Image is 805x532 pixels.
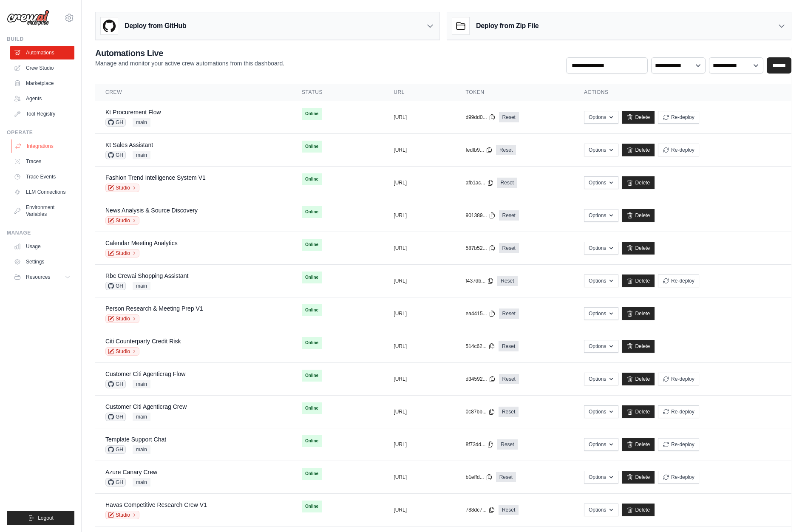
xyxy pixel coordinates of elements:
[10,155,74,168] a: Traces
[101,17,118,34] img: GitHub Logo
[658,373,699,385] button: Re-deploy
[622,405,655,418] a: Delete
[105,436,166,443] a: Template Support Chat
[302,239,322,251] span: Online
[26,274,50,280] span: Resources
[499,374,519,384] a: Reset
[10,61,74,75] a: Crew Studio
[658,405,699,418] button: Re-deploy
[622,373,655,385] a: Delete
[105,240,178,246] a: Calendar Meeting Analytics
[7,129,74,136] div: Operate
[7,10,49,26] img: Logo
[584,111,618,124] button: Options
[38,515,54,521] span: Logout
[302,173,322,185] span: Online
[105,207,198,214] a: News Analysis & Source Discovery
[105,118,126,127] span: GH
[105,469,157,475] a: Azure Canary Crew
[105,478,126,487] span: GH
[622,504,655,516] a: Delete
[584,373,618,385] button: Options
[105,511,139,519] a: Studio
[499,112,519,122] a: Reset
[105,338,181,345] a: Citi Counterparty Credit Risk
[105,380,126,388] span: GH
[133,151,150,159] span: main
[658,111,699,124] button: Re-deploy
[302,337,322,349] span: Online
[574,84,791,101] th: Actions
[10,240,74,253] a: Usage
[466,376,496,382] button: d34592...
[10,92,74,105] a: Agents
[7,229,74,236] div: Manage
[302,468,322,480] span: Online
[622,340,655,353] a: Delete
[622,274,655,287] a: Delete
[762,491,805,532] iframe: Chat Widget
[466,507,495,513] button: 788dc7...
[466,277,494,284] button: f437db...
[497,178,517,188] a: Reset
[622,471,655,484] a: Delete
[10,185,74,199] a: LLM Connections
[499,407,519,417] a: Reset
[497,439,517,450] a: Reset
[658,471,699,484] button: Re-deploy
[584,471,618,484] button: Options
[496,472,516,482] a: Reset
[456,84,574,101] th: Token
[584,340,618,353] button: Options
[584,405,618,418] button: Options
[11,139,75,153] a: Integrations
[133,478,150,487] span: main
[302,272,322,283] span: Online
[499,341,519,351] a: Reset
[95,47,284,59] h2: Automations Live
[105,249,139,258] a: Studio
[302,206,322,218] span: Online
[302,435,322,447] span: Online
[95,59,284,68] p: Manage and monitor your active crew automations from this dashboard.
[466,147,493,153] button: fedfb9...
[95,84,292,101] th: Crew
[466,310,496,317] button: ea4415...
[302,370,322,382] span: Online
[10,255,74,269] a: Settings
[466,114,496,121] button: d99dd0...
[466,474,493,481] button: b1effd...
[133,380,150,388] span: main
[10,46,74,59] a: Automations
[105,371,185,377] a: Customer Citi Agenticrag Flow
[10,201,74,221] a: Environment Variables
[497,276,517,286] a: Reset
[105,141,153,148] a: Kt Sales Assistant
[105,272,188,279] a: Rbc Crewai Shopping Assistant
[466,408,495,415] button: 0c87bb...
[105,347,139,356] a: Studio
[105,445,126,454] span: GH
[622,242,655,255] a: Delete
[584,504,618,516] button: Options
[658,274,699,287] button: Re-deploy
[302,141,322,153] span: Online
[499,505,519,515] a: Reset
[302,501,322,512] span: Online
[7,36,74,42] div: Build
[466,343,495,350] button: 514c62...
[466,441,494,448] button: 8f73dd...
[105,151,126,159] span: GH
[584,438,618,451] button: Options
[133,445,150,454] span: main
[10,76,74,90] a: Marketplace
[10,270,74,284] button: Resources
[658,144,699,156] button: Re-deploy
[105,184,139,192] a: Studio
[105,174,206,181] a: Fashion Trend Intelligence System V1
[302,402,322,414] span: Online
[105,282,126,290] span: GH
[466,245,496,252] button: 587b52...
[658,438,699,451] button: Re-deploy
[622,144,655,156] a: Delete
